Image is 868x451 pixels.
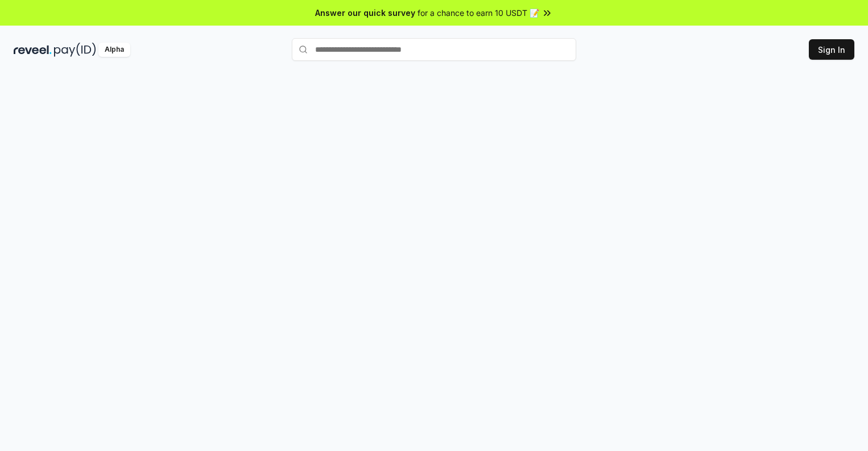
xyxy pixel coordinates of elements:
[14,43,52,57] img: reveel_dark
[315,7,415,19] span: Answer our quick survey
[98,43,130,57] div: Alpha
[54,43,96,57] img: pay_id
[418,7,539,19] span: for a chance to earn 10 USDT 📝
[809,39,854,60] button: Sign In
